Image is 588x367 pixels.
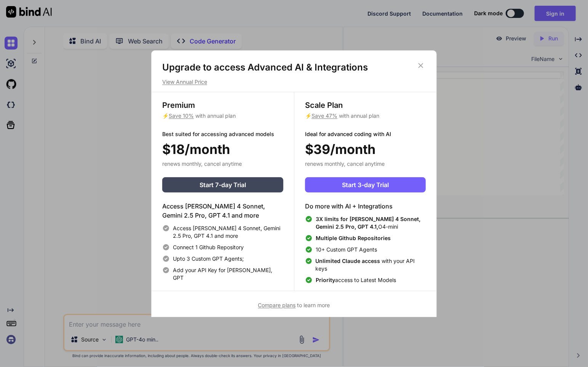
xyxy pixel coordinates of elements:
[162,202,283,220] h4: Access [PERSON_NAME] 4 Sonnet, Gemini 2.5 Pro, GPT 4.1 and more
[316,276,396,284] span: access to Latest Models
[173,255,244,263] span: Upto 3 Custom GPT Agents;
[258,302,330,308] span: to learn more
[162,61,426,74] h1: Upgrade to access Advanced AI & Integrations
[162,78,426,86] p: View Annual Price
[316,216,420,230] span: 3X limits for [PERSON_NAME] 4 Sonnet, Gemini 2.5 Pro, GPT 4.1,
[305,130,426,138] p: Ideal for advanced coding with AI
[162,130,283,138] p: Best suited for accessing advanced models
[169,112,194,119] span: Save 10%
[162,177,283,192] button: Start 7-day Trial
[305,100,426,111] h3: Scale Plan
[258,302,296,308] span: Compare plans
[162,112,283,120] p: ⚡ with annual plan
[200,180,246,189] span: Start 7-day Trial
[342,180,389,189] span: Start 3-day Trial
[312,112,337,119] span: Save 47%
[316,258,382,264] span: Unlimited Claude access
[162,160,242,167] span: renews monthly, cancel anytime
[316,215,426,231] span: O4-mini
[305,112,426,120] p: ⚡ with annual plan
[173,224,283,240] span: Access [PERSON_NAME] 4 Sonnet, Gemini 2.5 Pro, GPT 4.1 and more
[316,235,391,241] span: Multiple Github Repositories
[173,266,283,282] span: Add your API Key for [PERSON_NAME], GPT
[162,139,230,159] span: $18/month
[316,257,426,272] span: with your API keys
[305,139,375,159] span: $39/month
[173,244,244,251] span: Connect 1 Github Repository
[316,246,377,253] span: 10+ Custom GPT Agents
[162,100,283,111] h3: Premium
[305,160,385,167] span: renews monthly, cancel anytime
[305,202,426,211] h4: Do more with AI + Integrations
[316,277,335,283] span: Priority
[305,177,426,192] button: Start 3-day Trial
